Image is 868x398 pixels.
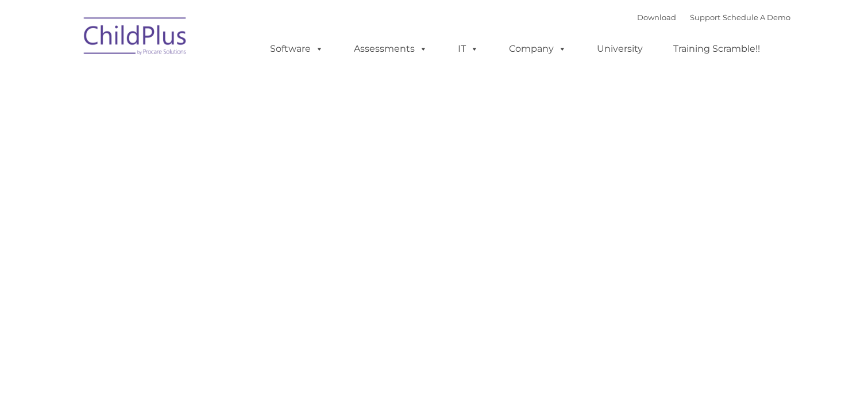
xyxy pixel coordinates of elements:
[723,13,790,22] a: Schedule A Demo
[446,37,490,60] a: IT
[690,13,720,22] a: Support
[78,9,193,67] img: ChildPlus by Procare Solutions
[637,13,790,22] font: |
[342,37,439,60] a: Assessments
[259,37,335,60] a: Software
[637,13,676,22] a: Download
[662,37,771,60] a: Training Scramble!!
[497,37,578,60] a: Company
[585,37,654,60] a: University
